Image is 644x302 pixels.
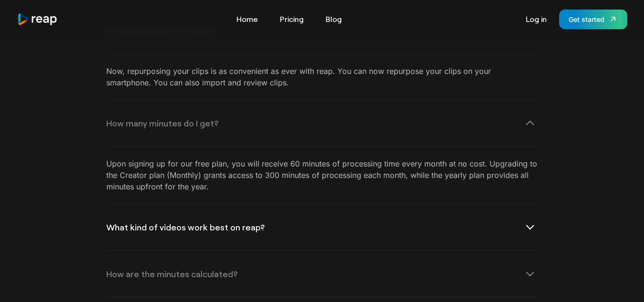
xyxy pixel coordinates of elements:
[232,11,263,27] a: Home
[106,270,237,278] div: How are the minutes calculated?
[275,11,308,27] a: Pricing
[106,65,538,88] p: Now, repurposing your clips is as convenient as ever with reap. You can now repurpose your clips ...
[17,13,58,26] a: home
[17,13,58,26] img: reap logo
[569,14,604,24] div: Get started
[559,10,627,29] a: Get started
[106,223,265,231] div: What kind of videos work best on reap?
[521,11,552,27] a: Log in
[106,119,218,127] div: How many minutes do I get?
[106,158,538,192] p: Upon signing up for our free plan, you will receive 60 minutes of processing time every month at ...
[321,11,347,27] a: Blog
